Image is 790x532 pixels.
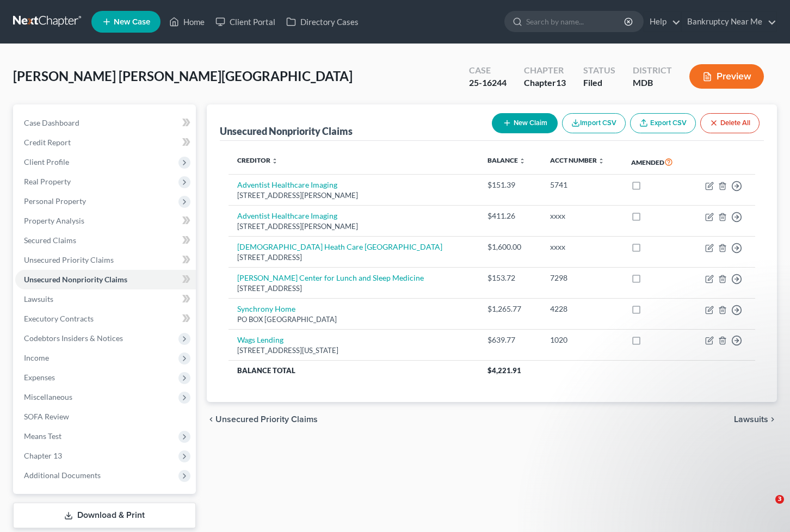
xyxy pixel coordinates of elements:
[24,275,127,284] span: Unsecured Nonpriority Claims
[24,412,69,421] span: SOFA Review
[24,333,123,343] span: Codebtors Insiders & Notices
[583,77,615,89] div: Filed
[24,138,71,147] span: Credit Report
[24,294,53,304] span: Lawsuits
[15,211,196,231] a: Property Analysis
[487,156,526,164] a: Balance unfold_more
[24,431,61,441] span: Means Test
[487,211,533,221] div: $411.26
[164,12,210,32] a: Home
[271,158,278,164] i: unfold_more
[215,415,318,424] span: Unsecured Priority Claims
[524,64,566,77] div: Chapter
[734,415,768,424] span: Lawsuits
[24,392,72,401] span: Miscellaneous
[24,353,49,362] span: Income
[524,77,566,89] div: Chapter
[24,177,71,186] span: Real Property
[622,150,689,175] th: Amended
[556,77,566,88] span: 13
[633,64,672,77] div: District
[550,335,614,345] div: 1020
[237,273,424,282] a: [PERSON_NAME] Center for Lunch and Sleep Medicine
[562,113,626,133] button: Import CSV
[13,503,196,528] a: Download & Print
[487,304,533,314] div: $1,265.77
[229,361,479,380] th: Balance Total
[487,273,533,283] div: $153.72
[24,314,94,323] span: Executory Contracts
[24,157,69,166] span: Client Profile
[237,190,470,201] div: [STREET_ADDRESS][PERSON_NAME]
[237,345,470,356] div: [STREET_ADDRESS][US_STATE]
[15,250,196,270] a: Unsecured Priority Claims
[583,64,615,77] div: Status
[700,113,760,133] button: Delete All
[207,415,215,424] i: chevron_left
[24,255,114,264] span: Unsecured Priority Claims
[682,12,776,32] a: Bankruptcy Near Me
[753,495,779,521] iframe: Intercom live chat
[15,270,196,289] a: Unsecured Nonpriority Claims
[210,12,281,32] a: Client Portal
[207,415,318,424] button: chevron_left Unsecured Priority Claims
[15,289,196,309] a: Lawsuits
[237,314,470,325] div: PO BOX [GEOGRAPHIC_DATA]
[469,64,507,77] div: Case
[24,118,79,127] span: Case Dashboard
[469,77,507,89] div: 25-16244
[598,158,604,164] i: unfold_more
[220,125,353,138] div: Unsecured Nonpriority Claims
[15,309,196,329] a: Executory Contracts
[550,156,604,164] a: Acct Number unfold_more
[281,12,364,32] a: Directory Cases
[237,283,470,294] div: [STREET_ADDRESS]
[15,407,196,426] a: SOFA Review
[550,273,614,283] div: 7298
[114,18,150,26] span: New Case
[734,415,777,424] button: Lawsuits chevron_right
[15,113,196,133] a: Case Dashboard
[775,495,784,504] span: 3
[24,451,62,460] span: Chapter 13
[492,113,558,133] button: New Claim
[237,252,470,263] div: [STREET_ADDRESS]
[237,211,337,220] a: Adventist Healthcare Imaging
[633,77,672,89] div: MDB
[237,335,283,344] a: Wags Lending
[237,242,442,251] a: [DEMOGRAPHIC_DATA] Heath Care [GEOGRAPHIC_DATA]
[24,373,55,382] span: Expenses
[526,11,626,32] input: Search by name...
[487,180,533,190] div: $151.39
[24,216,84,225] span: Property Analysis
[237,156,278,164] a: Creditor unfold_more
[487,366,521,375] span: $4,221.91
[24,236,76,245] span: Secured Claims
[13,68,353,84] span: [PERSON_NAME] [PERSON_NAME][GEOGRAPHIC_DATA]
[550,304,614,314] div: 4228
[550,242,614,252] div: xxxx
[768,415,777,424] i: chevron_right
[519,158,526,164] i: unfold_more
[487,335,533,345] div: $639.77
[24,471,101,480] span: Additional Documents
[630,113,696,133] a: Export CSV
[644,12,681,32] a: Help
[237,180,337,189] a: Adventist Healthcare Imaging
[237,221,470,232] div: [STREET_ADDRESS][PERSON_NAME]
[15,133,196,152] a: Credit Report
[237,304,295,313] a: Synchrony Home
[24,196,86,206] span: Personal Property
[550,180,614,190] div: 5741
[487,242,533,252] div: $1,600.00
[15,231,196,250] a: Secured Claims
[550,211,614,221] div: xxxx
[689,64,764,89] button: Preview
